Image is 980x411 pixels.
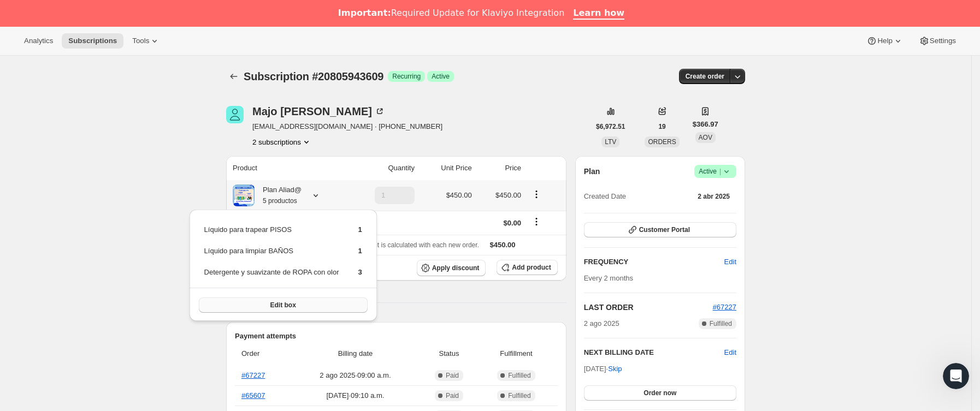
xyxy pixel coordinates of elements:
span: Paid [446,371,459,380]
button: Settings [912,33,963,49]
button: Order now [584,385,736,401]
span: | [719,167,721,176]
button: Apply discount [417,260,486,276]
span: Created Date [584,191,626,202]
a: #65607 [241,391,265,400]
span: Fulfillment [481,348,551,359]
th: Product [226,156,347,180]
span: Edit box [270,301,296,309]
span: 2 ago 2025 [584,318,619,329]
h2: LAST ORDER [584,302,713,313]
span: 3 [358,268,362,276]
button: 19 [652,119,672,134]
a: #67227 [241,371,265,379]
span: 1 [358,247,362,255]
button: Skip [601,360,628,378]
span: Fulfilled [508,371,530,380]
td: Líquido para limpiar BAÑOS [204,245,340,265]
span: $366.97 [693,119,718,130]
span: Customer Portal [639,225,690,234]
span: LTV [605,138,616,146]
span: Fulfilled [508,391,530,400]
span: Subscriptions [68,37,117,45]
button: Edit [718,253,743,271]
small: 5 productos [263,197,297,205]
button: Analytics [17,33,60,49]
button: Subscriptions [62,33,123,49]
button: Customer Portal [584,222,736,237]
span: Edit [724,257,736,267]
a: #67227 [713,303,736,311]
span: $450.00 [490,241,516,249]
span: Apply discount [432,264,480,272]
span: Every 2 months [584,274,633,282]
th: Unit Price [418,156,475,180]
h2: NEXT BILLING DATE [584,347,724,358]
span: Paid [446,391,459,400]
button: Shipping actions [528,216,545,228]
th: Quantity [347,156,418,180]
span: 1 [358,225,362,234]
span: Order now [644,389,676,397]
div: Required Update for Klaviyo Integration [338,8,564,19]
td: Líquido para trapear PISOS [204,224,340,244]
span: 2 abr 2025 [698,192,730,201]
span: Majo Ibarra [226,106,244,123]
span: Active [432,72,450,81]
b: Important: [338,8,391,18]
button: Tools [126,33,167,49]
span: $450.00 [446,191,472,199]
div: Plan Aliad@ [255,184,302,206]
h2: Payment attempts [235,331,558,342]
h2: FREQUENCY [584,257,724,267]
button: Subscriptions [226,69,241,84]
h2: Plan [584,166,600,177]
span: Billing date [294,348,417,359]
span: 2 ago 2025 · 09:00 a.m. [294,370,417,381]
a: Learn how [573,8,624,20]
span: Skip [608,364,622,374]
span: $0.00 [503,219,521,227]
button: 2 abr 2025 [691,189,736,204]
span: Fulfilled [710,319,732,328]
span: Create order [686,72,724,81]
button: $6,972.51 [589,119,631,134]
span: Settings [930,37,956,45]
iframe: Intercom live chat [943,363,969,389]
span: [DATE] · 09:10 a.m. [294,390,417,401]
span: Active [699,166,732,177]
td: Detergente y suavizante de ROPA con olor [204,266,340,287]
span: Tools [132,37,149,45]
span: [EMAIL_ADDRESS][DOMAIN_NAME] · [PHONE_NUMBER] [252,121,442,132]
img: product img [233,184,255,206]
span: ORDERS [648,138,676,146]
span: Recurring [392,72,421,81]
th: Order [235,342,291,366]
span: AOV [699,134,712,141]
button: Edit [724,347,736,358]
span: Help [877,37,892,45]
span: $6,972.51 [596,122,625,131]
button: Create order [679,69,731,84]
span: Analytics [24,37,53,45]
div: Majo [PERSON_NAME] [252,106,385,117]
span: Add product [512,263,551,272]
button: Add product [497,260,557,275]
button: Help [860,33,910,49]
button: #67227 [713,302,736,313]
button: Product actions [252,136,312,147]
span: Subscription #20805943609 [244,70,383,82]
span: 19 [658,122,665,131]
span: $450.00 [495,191,521,199]
th: Price [475,156,524,180]
button: Edit box [199,297,368,313]
span: [DATE] · [584,365,622,373]
button: Product actions [528,188,545,200]
span: Status [423,348,475,359]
